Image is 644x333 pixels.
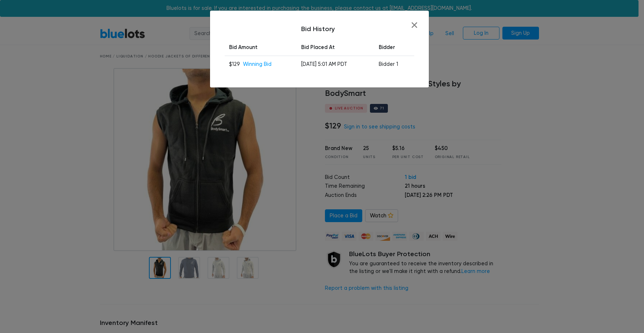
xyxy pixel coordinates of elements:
[225,25,414,33] h5: Bid History
[374,56,414,73] td: Bidder 1
[225,56,297,73] td: $129
[297,56,374,73] td: [DATE] 5:01 AM PDT
[297,39,374,56] th: Bid Placed At
[374,39,414,56] th: Bidder
[225,39,297,56] th: Bid Amount
[243,61,272,67] span: Winning Bid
